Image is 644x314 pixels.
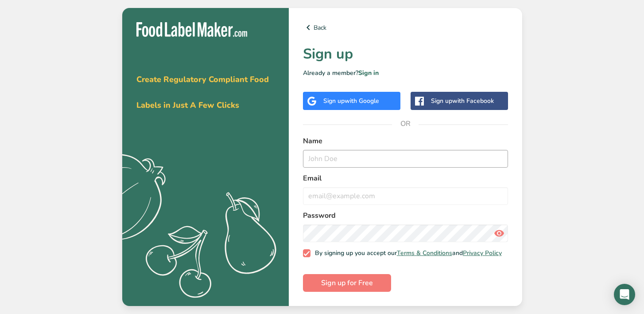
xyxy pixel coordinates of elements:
[392,110,419,137] span: OR
[303,173,508,184] label: Email
[321,278,373,288] span: Sign up for Free
[136,22,247,37] img: Food Label Maker
[431,96,494,106] div: Sign up
[303,150,508,168] input: John Doe
[463,249,502,257] a: Privacy Policy
[303,22,508,33] a: Back
[136,74,269,110] span: Create Regulatory Compliant Food Labels in Just A Few Clicks
[614,284,635,305] div: Open Intercom Messenger
[452,97,494,105] span: with Facebook
[303,274,391,292] button: Sign up for Free
[303,187,508,205] input: email@example.com
[303,210,508,221] label: Password
[303,68,508,78] p: Already a member?
[303,136,508,146] label: Name
[397,249,452,257] a: Terms & Conditions
[303,43,508,65] h1: Sign up
[323,96,379,106] div: Sign up
[310,249,502,257] span: By signing up you accept our and
[345,97,379,105] span: with Google
[358,69,379,77] a: Sign in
